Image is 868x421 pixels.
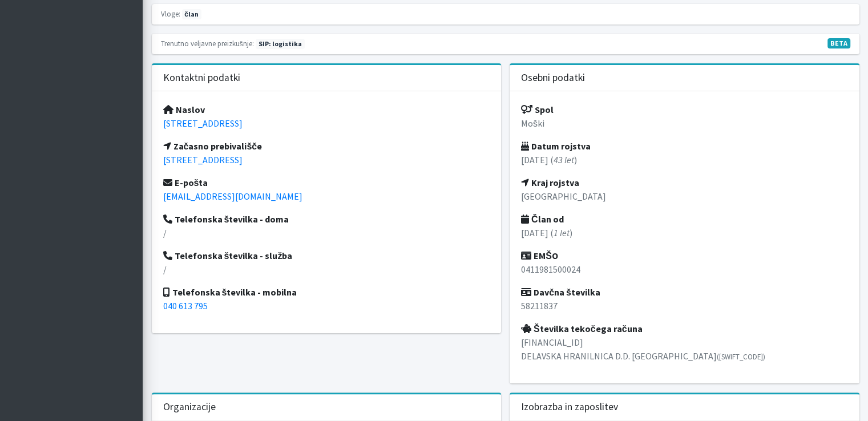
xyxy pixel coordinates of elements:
[163,401,216,413] h3: Organizacije
[827,38,850,48] span: V fazi razvoja
[163,177,208,188] strong: E-pošta
[163,118,243,129] a: [STREET_ADDRESS]
[521,189,848,203] p: [GEOGRAPHIC_DATA]
[163,286,297,298] strong: Telefonska številka - mobilna
[521,104,554,115] strong: Spol
[163,140,263,152] strong: Začasno prebivališče
[521,153,848,167] p: [DATE] ( )
[521,401,618,413] h3: Izobrazba in zaposlitev
[163,250,293,261] strong: Telefonska številka - služba
[163,154,243,165] a: [STREET_ADDRESS]
[521,262,848,276] p: 0411981500024
[163,72,240,84] h3: Kontaktni podatki
[163,104,205,115] strong: Naslov
[161,9,180,18] small: Vloge:
[163,262,490,276] p: /
[521,286,600,298] strong: Davčna številka
[163,226,490,240] p: /
[521,72,585,84] h3: Osebni podatki
[717,352,765,361] small: ([SWIFT_CODE])
[521,226,848,240] p: [DATE] ( )
[521,323,642,334] strong: Številka tekočega računa
[521,140,591,152] strong: Datum rojstva
[521,116,848,130] p: Moški
[521,213,564,225] strong: Član od
[163,300,208,311] a: 040 613 795
[161,39,254,48] small: Trenutno veljavne preizkušnje:
[521,299,848,313] p: 58211837
[554,154,574,165] em: 43 let
[163,213,289,225] strong: Telefonska številka - doma
[554,227,570,238] em: 1 let
[521,177,579,188] strong: Kraj rojstva
[163,191,302,202] a: [EMAIL_ADDRESS][DOMAIN_NAME]
[521,250,558,261] strong: EMŠO
[256,39,305,49] span: Naslednja preizkušnja: pomlad 2026
[182,9,201,19] span: član
[521,335,848,363] p: [FINANCIAL_ID] DELAVSKA HRANILNICA D.D. [GEOGRAPHIC_DATA]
